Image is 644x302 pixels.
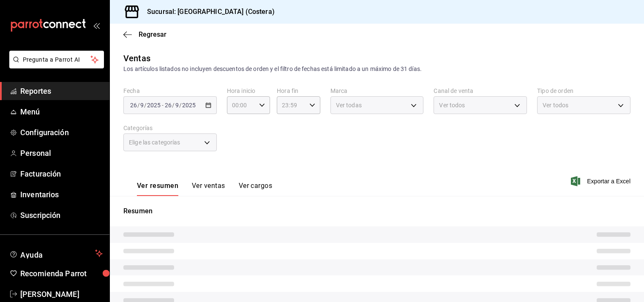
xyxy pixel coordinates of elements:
[20,168,103,180] span: Facturación
[123,88,217,94] label: Fecha
[9,51,104,68] button: Pregunta a Parrot AI
[175,102,179,109] input: --
[147,102,161,109] input: ----
[6,61,104,70] a: Pregunta a Parrot AI
[144,102,147,109] span: /
[20,85,103,97] span: Reportes
[123,30,166,38] button: Regresar
[336,101,362,109] span: Ver todas
[20,127,103,138] span: Configuración
[20,189,103,200] span: Inventarios
[573,176,630,186] button: Exportar a Excel
[139,30,166,38] span: Regresar
[192,182,225,196] button: Ver ventas
[123,65,630,73] div: Los artículos listados no incluyen descuentos de orden y el filtro de fechas está limitado a un m...
[239,182,273,196] button: Ver cargos
[330,88,424,94] label: Marca
[137,102,140,109] span: /
[123,206,630,216] p: Resumen
[172,102,175,109] span: /
[130,102,137,109] input: --
[140,7,275,17] h3: Sucursal: [GEOGRAPHIC_DATA] (Costera)
[543,101,568,109] span: Ver todos
[439,101,465,109] span: Ver todos
[20,147,103,159] span: Personal
[277,88,320,94] label: Hora fin
[537,88,630,94] label: Tipo de orden
[179,102,182,109] span: /
[164,102,172,109] input: --
[162,102,164,109] span: -
[20,209,103,221] span: Suscripción
[20,288,103,300] span: [PERSON_NAME]
[123,125,217,131] label: Categorías
[182,102,196,109] input: ----
[434,88,527,94] label: Canal de venta
[227,88,270,94] label: Hora inicio
[137,182,272,196] div: navigation tabs
[137,182,178,196] button: Ver resumen
[93,22,100,29] button: open_drawer_menu
[23,55,91,64] span: Pregunta a Parrot AI
[20,268,103,279] span: Recomienda Parrot
[129,138,180,147] span: Elige las categorías
[20,248,92,258] span: Ayuda
[20,106,103,117] span: Menú
[123,52,150,65] div: Ventas
[140,102,144,109] input: --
